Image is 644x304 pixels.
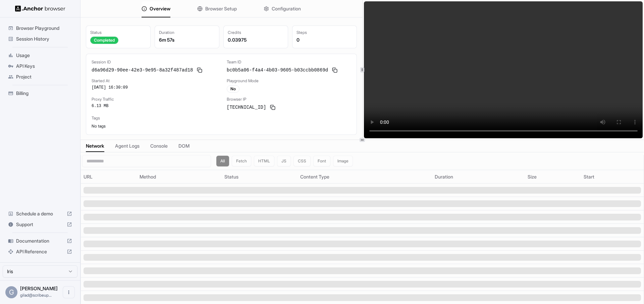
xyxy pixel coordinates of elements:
[92,85,216,90] div: [DATE] 16:30:09
[300,173,429,180] div: Content Type
[92,59,216,65] div: Session ID
[16,210,64,217] span: Schedule a demo
[90,30,146,35] div: Status
[5,71,75,82] div: Project
[92,103,216,109] div: 6.13 MB
[16,238,64,244] span: Documentation
[15,5,65,12] img: Anchor Logo
[227,59,351,65] div: Team ID
[5,50,75,61] div: Usage
[5,246,75,257] div: API Reference
[5,88,75,99] div: Billing
[92,123,106,129] span: No tags
[86,143,104,149] span: Network
[16,52,72,59] span: Usage
[5,34,75,44] div: Session History
[150,143,168,149] span: Console
[92,67,193,73] span: d6a96d29-90ee-42e3-9e95-8a32f487ad18
[227,67,328,73] span: bc0b5a06-f4a4-4b03-9605-b03ccbb0869d
[5,23,75,34] div: Browser Playground
[16,36,72,42] span: Session History
[150,5,170,12] span: Overview
[159,37,215,43] div: 6m 57s
[92,115,351,121] div: Tags
[228,30,284,35] div: Credits
[435,173,522,180] div: Duration
[5,219,75,230] div: Support
[92,97,216,102] div: Proxy Traffic
[272,5,301,12] span: Configuration
[297,30,353,35] div: Steps
[205,5,237,12] span: Browser Setup
[5,61,75,71] div: API Keys
[297,37,353,43] div: 0
[227,104,266,111] span: [TECHNICAL_ID]
[227,85,239,93] div: No
[92,78,216,84] div: Started At
[5,208,75,219] div: Schedule a demo
[20,286,58,291] span: Gilad Spitzer
[20,293,52,298] span: gilad@scribeup.io
[84,173,134,180] div: URL
[584,173,641,180] div: Start
[90,37,118,44] div: Completed
[115,143,140,149] span: Agent Logs
[63,286,75,298] button: Open menu
[16,63,72,69] span: API Keys
[159,30,215,35] div: Duration
[528,173,578,180] div: Size
[224,173,295,180] div: Status
[5,286,17,298] div: G
[227,97,351,102] div: Browser IP
[140,173,219,180] div: Method
[227,78,351,84] div: Playground Mode
[5,236,75,246] div: Documentation
[16,90,72,97] span: Billing
[16,25,72,32] span: Browser Playground
[178,143,190,149] span: DOM
[228,37,284,43] div: 0.03975
[16,221,64,228] span: Support
[16,73,72,80] span: Project
[16,248,64,255] span: API Reference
